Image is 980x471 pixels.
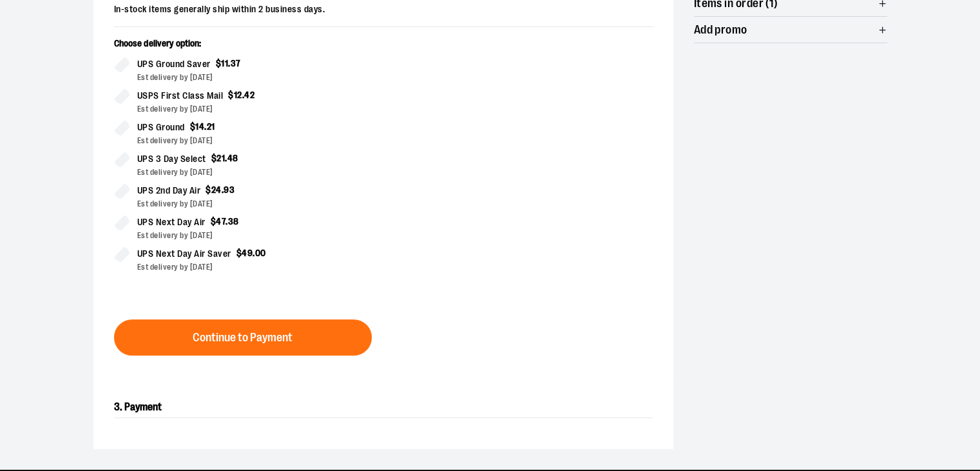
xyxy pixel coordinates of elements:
span: $ [236,248,242,258]
span: 38 [228,216,239,226]
span: $ [216,58,222,68]
input: UPS 3 Day Select$21.48Est delivery by [DATE] [114,152,130,167]
div: Est delivery by [DATE] [137,230,373,241]
span: . [204,121,207,132]
button: Continue to Payment [114,319,372,356]
input: UPS 2nd Day Air$24.93Est delivery by [DATE] [114,183,130,199]
div: In-stock items generally ship within 2 business days. [114,3,653,16]
span: $ [190,121,196,132]
h2: 3. Payment [114,397,653,418]
div: Est delivery by [DATE] [137,72,373,83]
span: . [226,216,228,226]
div: Est delivery by [DATE] [137,261,373,273]
span: 12 [234,90,242,100]
span: 24 [211,185,222,195]
p: Choose delivery option: [114,37,373,57]
span: UPS Next Day Air Saver [137,246,231,261]
div: Est delivery by [DATE] [137,135,373,146]
span: USPS First Class Mail [137,88,224,103]
span: UPS 3 Day Select [137,152,206,166]
span: 93 [224,185,235,195]
span: $ [228,90,234,100]
span: $ [211,216,216,226]
input: UPS Next Day Air Saver$49.00Est delivery by [DATE] [114,246,130,262]
span: Continue to Payment [193,332,293,344]
input: UPS Ground$14.21Est delivery by [DATE] [114,120,130,135]
button: Add promo [694,17,887,43]
span: 37 [231,58,241,68]
input: UPS Ground Saver$11.37Est delivery by [DATE] [114,57,130,72]
span: 42 [244,90,255,100]
span: 21 [216,153,225,163]
span: $ [211,153,217,163]
span: 00 [255,248,266,258]
span: UPS Ground [137,120,185,135]
div: Est delivery by [DATE] [137,166,373,178]
span: . [242,90,245,100]
span: UPS Ground Saver [137,57,211,72]
span: . [225,153,227,163]
span: UPS Next Day Air [137,215,206,230]
input: USPS First Class Mail$12.42Est delivery by [DATE] [114,88,130,104]
span: 14 [195,121,204,132]
div: Est delivery by [DATE] [137,198,373,210]
span: 11 [221,58,228,68]
span: . [253,248,255,258]
span: Add promo [694,24,747,36]
span: . [228,58,231,68]
span: 49 [242,248,253,258]
span: . [222,185,224,195]
span: 21 [207,121,215,132]
span: UPS 2nd Day Air [137,183,201,198]
span: 47 [216,216,226,226]
input: UPS Next Day Air$47.38Est delivery by [DATE] [114,215,130,230]
div: Est delivery by [DATE] [137,103,373,115]
span: $ [206,185,211,195]
span: 48 [227,153,238,163]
